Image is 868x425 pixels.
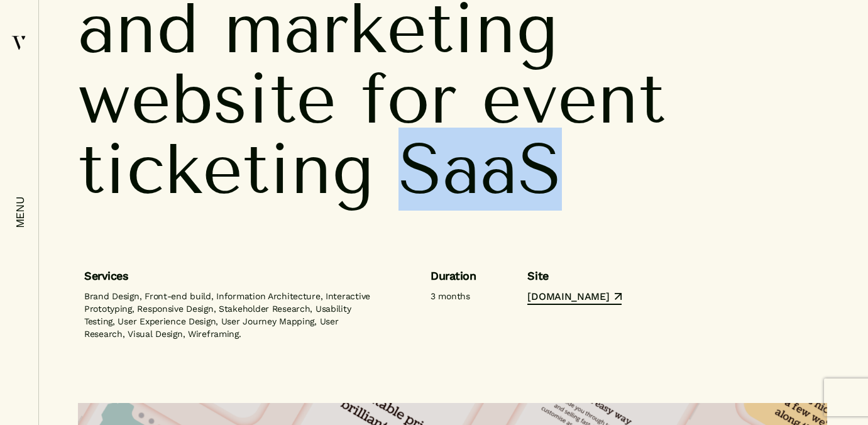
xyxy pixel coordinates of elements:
em: 3 months [431,291,470,301]
span: event [481,63,665,134]
span: for [361,63,457,134]
h6: Site [527,267,622,285]
span: ticketing [78,134,374,204]
span: website [78,63,336,134]
a: [DOMAIN_NAME] [527,290,622,305]
span: SaaS [398,134,562,204]
p: Brand Design, Front-end build, Information Architecture, Interactive Prototyping, Responsive Desi... [84,290,379,340]
h6: Duration [431,267,476,285]
h6: Services [84,267,379,285]
em: menu [14,197,26,229]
